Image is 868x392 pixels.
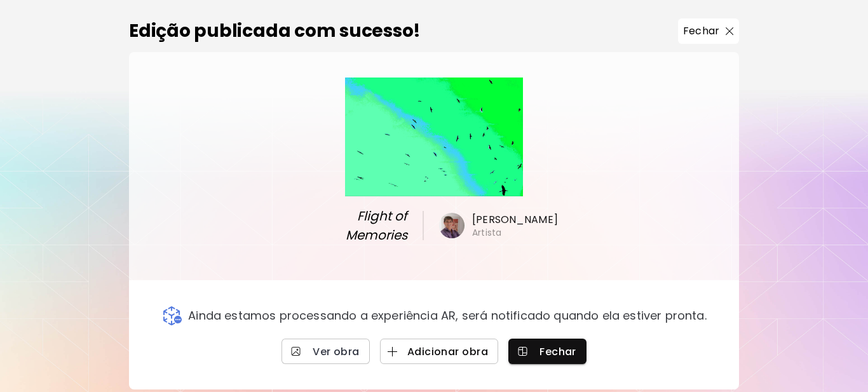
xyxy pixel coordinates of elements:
span: Adicionar obra [390,345,488,358]
button: Fechar [508,339,587,364]
img: large.webp [345,78,523,196]
span: Fechar [519,345,576,358]
a: Ver obra [281,339,370,364]
h6: Artista [472,227,501,238]
span: Ver obra [292,345,360,358]
h6: [PERSON_NAME] [472,213,558,227]
span: Flight of Memories [301,206,407,245]
button: Adicionar obra [380,339,498,364]
p: Ainda estamos processando a experiência AR, será notificado quando ela estiver pronta. [188,309,707,323]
